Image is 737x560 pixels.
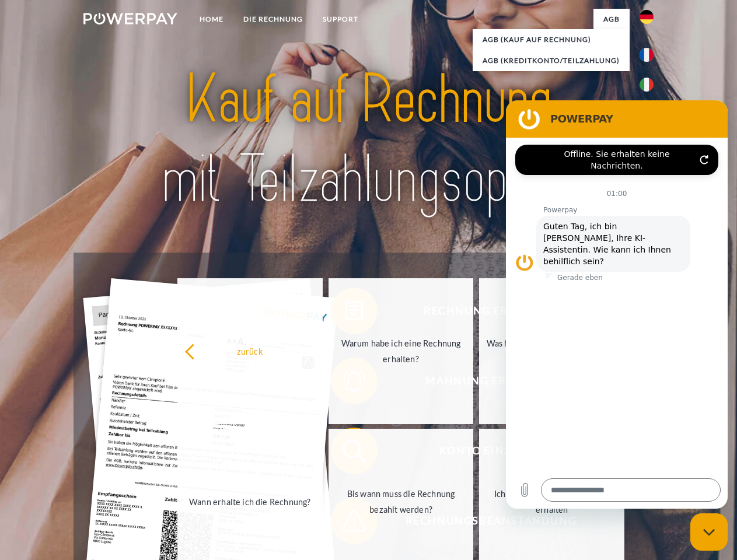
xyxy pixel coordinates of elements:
a: DIE RECHNUNG [233,9,313,30]
a: Home [190,9,233,30]
img: it [640,78,654,92]
a: agb [593,9,630,30]
a: AGB (Kauf auf Rechnung) [473,29,630,50]
div: Bis wann muss die Rechnung bezahlt werden? [336,486,467,517]
img: de [640,10,654,24]
iframe: Schaltfläche zum Öffnen des Messaging-Fensters; Konversation läuft [690,513,728,551]
div: Wann erhalte ich die Rechnung? [184,494,316,509]
a: AGB (Kreditkonto/Teilzahlung) [473,50,630,71]
a: Was habe ich noch offen, ist meine Zahlung eingegangen? [479,278,624,424]
a: SUPPORT [313,9,368,30]
div: Warum habe ich eine Rechnung erhalten? [336,335,467,367]
img: logo-powerpay-white.svg [83,13,177,24]
div: Was habe ich noch offen, ist meine Zahlung eingegangen? [486,335,617,367]
div: Ich habe nur eine Teillieferung erhalten [486,486,617,517]
iframe: Messaging-Fenster [506,100,728,509]
img: title-powerpay_de.svg [111,56,626,223]
img: fr [640,48,654,62]
div: zurück [184,343,316,359]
